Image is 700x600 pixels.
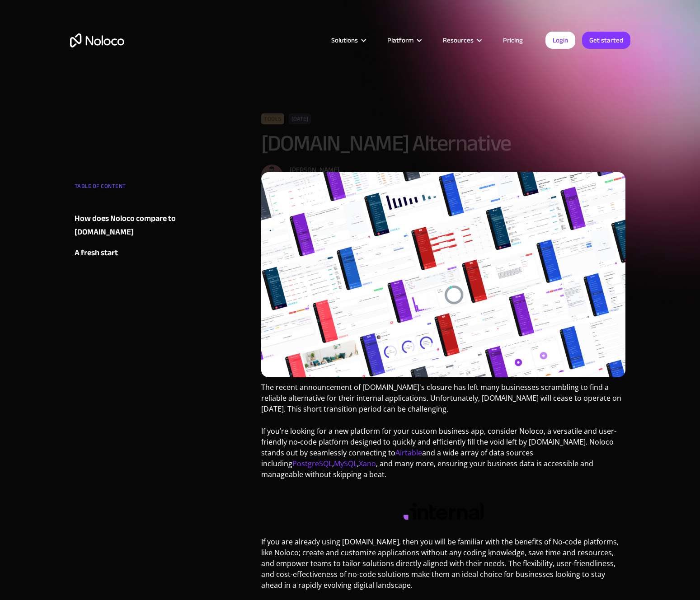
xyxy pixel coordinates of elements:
[334,459,357,469] a: MySQL
[545,32,575,49] a: Login
[261,426,626,487] p: If you’re looking for a new platform for your custom business app, consider Noloco, a versatile a...
[261,382,626,421] p: The recent announcement of [DOMAIN_NAME]'s closure has left many businesses scrambling to find a ...
[75,179,184,197] div: TABLE OF CONTENT
[75,246,118,260] div: A fresh start
[359,459,376,469] a: Xano
[387,34,413,46] div: Platform
[290,164,374,175] div: [PERSON_NAME]
[75,246,184,260] a: A fresh start
[331,34,358,46] div: Solutions
[582,32,630,49] a: Get started
[261,131,626,155] h1: [DOMAIN_NAME] Alternative
[289,113,311,124] div: [DATE]
[70,33,124,47] a: home
[492,34,534,46] a: Pricing
[395,448,422,458] a: Airtable
[376,34,432,46] div: Platform
[443,34,474,46] div: Resources
[292,459,332,469] a: PostgreSQL
[261,113,284,124] div: Tools
[432,34,492,46] div: Resources
[75,212,184,239] a: How does Noloco compare to [DOMAIN_NAME]
[261,536,626,597] p: If you are already using [DOMAIN_NAME], then you will be familiar with the benefits of No-code pl...
[320,34,376,46] div: Solutions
